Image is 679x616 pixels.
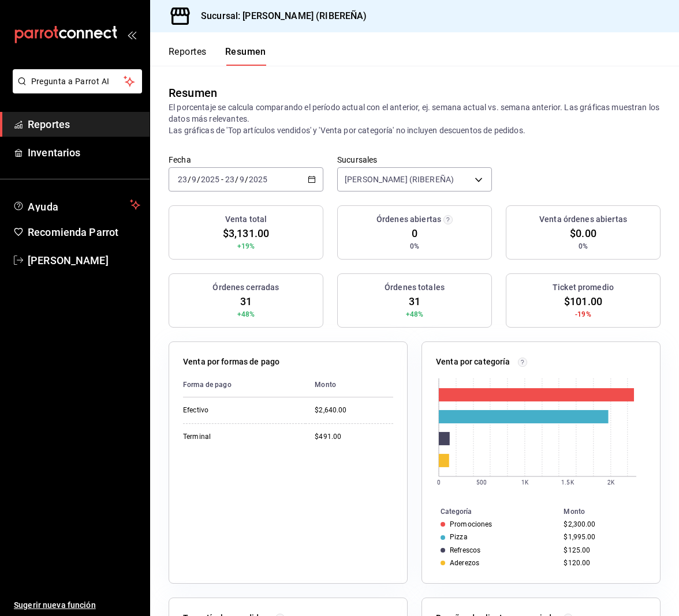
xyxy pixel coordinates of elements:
[221,175,223,184] span: -
[521,479,529,486] text: 1K
[28,117,140,132] span: Reportes
[169,84,217,102] div: Resumen
[183,432,275,442] div: Terminal
[28,198,125,212] span: Ayuda
[315,432,393,442] div: $491.00
[305,373,393,397] th: Monto
[436,356,510,368] p: Venta por categoría
[169,46,266,66] div: navigation tabs
[539,213,627,226] h3: Venta órdenes abiertas
[579,241,588,251] span: 0%
[127,30,136,39] button: open_drawer_menu
[564,520,641,528] div: $2,300.00
[607,479,615,486] text: 2K
[225,46,266,66] button: Resumen
[28,145,140,160] span: Inventarios
[183,405,275,415] div: Efectivo
[183,356,279,368] p: Venta por formas de pago
[192,9,367,23] h3: Sucursal: [PERSON_NAME] (RIBEREÑA)
[553,281,614,294] h3: Ticket promedio
[235,175,238,184] span: /
[13,69,142,93] button: Pregunta a Parrot AI
[14,599,140,611] span: Sugerir nueva función
[28,253,140,268] span: [PERSON_NAME]
[183,373,305,397] th: Forma de pago
[564,559,641,567] div: $120.00
[223,226,269,241] span: $3,131.00
[248,175,268,184] input: ----
[450,520,492,528] div: Promociones
[376,213,441,226] h3: Órdenes abiertas
[450,533,468,541] div: Pizza
[239,175,245,184] input: --
[200,175,220,184] input: ----
[345,174,454,185] span: [PERSON_NAME] (RIBEREÑA)
[564,294,602,309] span: $101.00
[237,309,255,320] span: +48%
[422,505,559,518] th: Categoría
[240,294,252,309] span: 31
[406,309,424,320] span: +48%
[409,294,420,309] span: 31
[564,533,641,541] div: $1,995.00
[337,156,492,164] label: Sucursales
[237,241,255,251] span: +19%
[410,241,419,251] span: 0%
[169,102,661,136] p: El porcentaje se calcula comparando el período actual con el anterior, ej. semana actual vs. sema...
[385,281,445,294] h3: Órdenes totales
[570,226,596,241] span: $0.00
[450,559,479,567] div: Aderezos
[450,546,480,554] div: Refrescos
[191,175,197,184] input: --
[8,84,142,96] a: Pregunta a Parrot AI
[245,175,248,184] span: /
[437,479,441,486] text: 0
[188,175,191,184] span: /
[225,213,267,226] h3: Venta total
[177,175,188,184] input: --
[559,505,660,518] th: Monto
[412,226,417,241] span: 0
[575,309,591,320] span: -19%
[225,175,235,184] input: --
[169,46,207,66] button: Reportes
[169,156,323,164] label: Fecha
[212,281,279,294] h3: Órdenes cerradas
[197,175,200,184] span: /
[564,546,641,554] div: $125.00
[28,224,140,240] span: Recomienda Parrot
[561,479,574,486] text: 1.5K
[476,479,487,486] text: 500
[31,76,124,88] span: Pregunta a Parrot AI
[315,405,393,415] div: $2,640.00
